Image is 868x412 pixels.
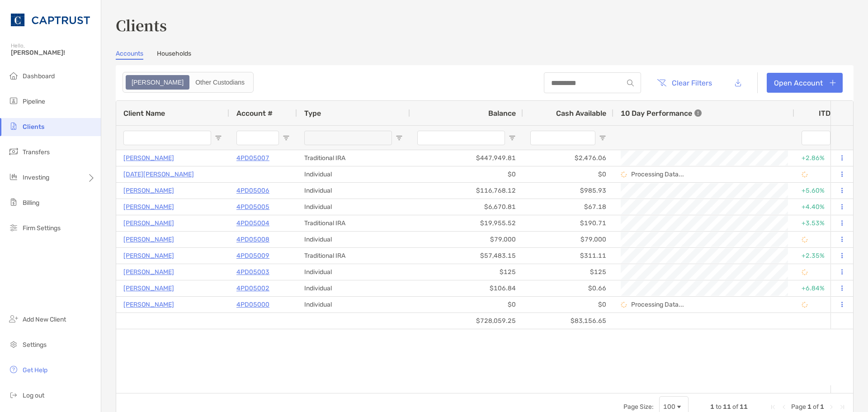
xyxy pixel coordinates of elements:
[523,248,613,264] div: $311.11
[23,392,44,399] span: Log out
[791,403,806,411] span: Page
[417,131,505,145] input: Balance Filter Input
[8,313,19,324] img: add_new_client icon
[8,95,19,106] img: pipeline icon
[802,237,808,243] img: Processing Data icon
[410,264,523,280] div: $125
[802,151,841,166] div: +2.86%
[123,283,174,294] a: [PERSON_NAME]
[523,166,613,182] div: $0
[8,222,19,233] img: firm-settings icon
[710,403,714,411] span: 1
[236,299,269,310] a: 4PD05000
[732,403,738,411] span: of
[123,131,211,145] input: Client Name Filter Input
[236,283,269,294] p: 4PD05002
[523,264,613,280] div: $125
[523,215,613,231] div: $190.71
[236,234,269,245] a: 4PD05008
[123,250,174,261] a: [PERSON_NAME]
[215,134,222,142] button: Open Filter Menu
[236,185,269,196] p: 4PD05006
[23,123,44,131] span: Clients
[802,131,830,145] input: ITD Filter Input
[523,150,613,166] div: $2,476.06
[819,109,841,118] div: ITD
[621,101,702,125] div: 10 Day Performance
[123,152,174,164] a: [PERSON_NAME]
[127,76,189,89] div: Zoe
[410,215,523,231] div: $19,955.52
[23,174,49,181] span: Investing
[297,150,410,166] div: Traditional IRA
[807,403,811,411] span: 1
[8,339,19,350] img: settings icon
[23,148,50,156] span: Transfers
[123,299,174,310] p: [PERSON_NAME]
[123,266,174,278] a: [PERSON_NAME]
[621,171,627,178] img: Processing Data icon
[283,134,290,142] button: Open Filter Menu
[740,403,748,411] span: 11
[802,269,808,275] img: Processing Data icon
[820,403,824,411] span: 1
[297,199,410,215] div: Individual
[767,73,843,93] a: Open Account
[304,109,321,118] span: Type
[190,76,250,89] div: Other Custodians
[410,313,523,329] div: $728,059.25
[123,201,174,213] a: [PERSON_NAME]
[723,403,731,411] span: 11
[236,201,269,213] a: 4PD05005
[123,218,174,229] p: [PERSON_NAME]
[123,109,165,118] span: Client Name
[236,250,269,261] a: 4PD05009
[523,313,613,329] div: $83,156.65
[523,297,613,313] div: $0
[116,14,854,35] h3: Clients
[623,403,654,411] div: Page Size:
[8,171,19,182] img: investing icon
[297,166,410,182] div: Individual
[828,403,835,411] div: Next Page
[236,266,269,278] p: 4PD05003
[297,297,410,313] div: Individual
[410,150,523,166] div: $447,949.81
[802,171,808,178] img: Processing Data icon
[523,280,613,296] div: $0.66
[123,234,174,245] a: [PERSON_NAME]
[157,50,191,60] a: Households
[523,232,613,247] div: $79,000
[410,199,523,215] div: $6,670.81
[663,403,675,411] div: 100
[716,403,722,411] span: to
[236,152,269,164] a: 4PD05007
[410,280,523,296] div: $106.84
[802,248,841,263] div: +2.35%
[236,218,269,229] a: 4PD05004
[236,109,273,118] span: Account #
[11,49,95,57] span: [PERSON_NAME]!
[802,199,841,214] div: +4.40%
[297,183,410,199] div: Individual
[23,98,45,105] span: Pipeline
[8,146,19,157] img: transfers icon
[410,297,523,313] div: $0
[410,183,523,199] div: $116,768.12
[813,403,819,411] span: of
[236,131,279,145] input: Account # Filter Input
[123,185,174,196] a: [PERSON_NAME]
[650,73,719,93] button: Clear Filters
[123,169,194,180] p: [DATE][PERSON_NAME]
[297,232,410,247] div: Individual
